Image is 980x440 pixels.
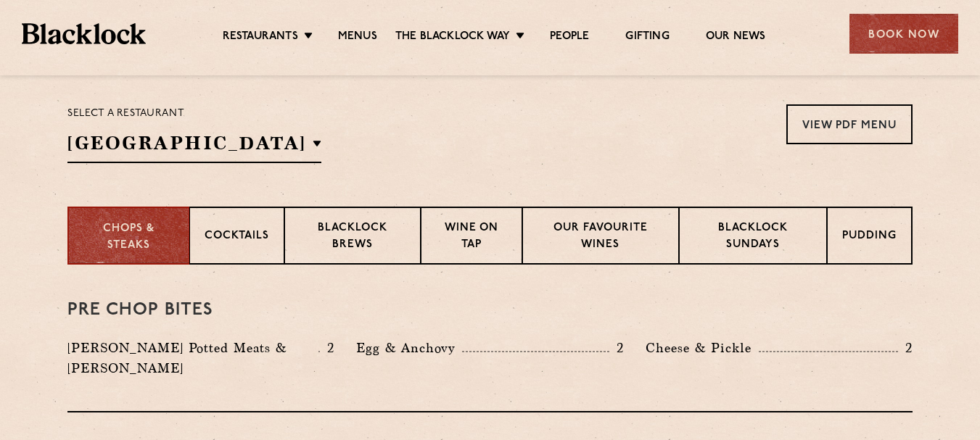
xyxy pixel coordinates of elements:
[842,228,897,246] p: Pudding
[898,339,913,357] p: 2
[356,338,462,358] p: Egg & Anchovy
[205,228,269,246] p: Cocktails
[609,339,624,357] p: 2
[22,23,146,44] img: BL_Textured_Logo-footer-cropped.svg
[67,301,913,320] h3: Pre Chop Bites
[223,30,298,46] a: Restaurants
[300,220,405,254] p: Blacklock Brews
[625,30,669,46] a: Gifting
[550,30,589,46] a: People
[67,130,321,163] h2: [GEOGRAPHIC_DATA]
[436,220,507,254] p: Wine on Tap
[395,30,510,46] a: The Blacklock Way
[706,30,766,46] a: Our News
[320,339,334,357] p: 2
[538,220,663,254] p: Our favourite wines
[646,338,759,358] p: Cheese & Pickle
[83,221,174,254] p: Chops & Steaks
[849,14,958,54] div: Book Now
[67,104,321,123] p: Select a restaurant
[67,338,318,378] p: [PERSON_NAME] Potted Meats & [PERSON_NAME]
[694,220,812,254] p: Blacklock Sundays
[786,104,913,144] a: View PDF Menu
[338,30,377,46] a: Menus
